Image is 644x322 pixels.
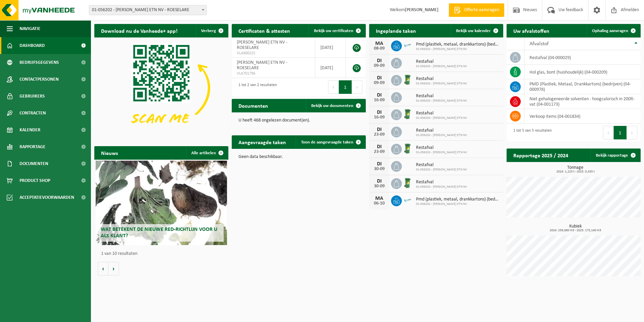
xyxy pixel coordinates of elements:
[456,29,491,33] span: Bekijk uw kalender
[592,29,628,33] span: Ophaling aanvragen
[94,24,184,37] h2: Download nu de Vanheede+ app!
[529,41,549,47] span: Afvalstof
[373,132,386,137] div: 23-09
[416,111,467,116] span: Restafval
[98,262,108,275] button: Vorige
[237,71,310,76] span: VLA701796
[20,37,45,54] span: Dashboard
[402,39,413,51] img: LP-SK-00060-HPE-11
[232,135,293,149] h2: Aangevraagde taken
[373,201,386,206] div: 06-10
[232,24,297,37] h2: Certificaten & attesten
[416,128,467,133] span: Restafval
[416,42,500,47] span: Pmd (plastiek, metaal, drankkartons) (bedrijven)
[402,108,413,120] img: WB-0240-HPE-GN-01
[101,227,217,239] span: Wat betekent de nieuwe RED-richtlijn voor u als klant?
[510,125,552,140] div: 1 tot 5 van 5 resultaten
[238,155,359,159] p: Geen data beschikbaar.
[416,116,467,120] span: 01-056202 - [PERSON_NAME] ETN NV
[449,3,504,17] a: Offerte aanvragen
[232,99,275,112] h2: Documenten
[315,37,346,58] td: [DATE]
[20,155,48,172] span: Documenten
[373,58,386,63] div: DI
[196,24,228,37] button: Verberg
[510,170,641,173] span: 2024: 1,225 t - 2025: 0,435 t
[373,196,386,201] div: MA
[89,5,207,15] span: 01-056202 - VAN HOLLEBEKE PAUL ETN NV - ROESELARE
[373,75,386,81] div: DI
[373,179,386,184] div: DI
[306,99,365,112] a: Bekijk uw documenten
[237,60,287,71] span: [PERSON_NAME] ETN NV - ROESELARE
[373,63,386,68] div: 09-09
[20,54,59,71] span: Bedrijfsgegevens
[402,194,413,206] img: LP-SK-00060-HPE-11
[416,82,467,86] span: 01-056202 - [PERSON_NAME] ETN NV
[402,143,413,154] img: WB-0240-HPE-GN-01
[108,262,119,275] button: Volgende
[373,41,386,46] div: MA
[416,202,500,206] span: 01-056202 - [PERSON_NAME] ETN NV
[201,29,216,33] span: Verberg
[416,59,467,64] span: Restafval
[416,180,467,185] span: Restafval
[309,24,365,37] a: Bekijk uw certificaten
[373,144,386,150] div: DI
[373,98,386,103] div: 16-09
[20,71,59,88] span: Contactpersonen
[416,76,467,82] span: Restafval
[416,145,467,151] span: Restafval
[237,40,287,50] span: [PERSON_NAME] ETN NV - ROESELARE
[352,80,362,94] button: Next
[235,80,277,95] div: 1 tot 2 van 2 resultaten
[416,168,467,172] span: 01-056202 - [PERSON_NAME] ETN NV
[373,167,386,171] div: 30-09
[101,251,225,256] p: 1 van 10 resultaten
[328,80,339,94] button: Previous
[510,224,641,232] h3: Kubiek
[311,104,353,108] span: Bekijk uw documenten
[524,65,641,79] td: hol glas, bont (huishoudelijk) (04-000209)
[20,105,46,122] span: Contracten
[524,50,641,65] td: restafval (04-000029)
[614,126,627,139] button: 1
[510,165,641,173] h3: Tonnage
[507,24,556,37] h2: Uw afvalstoffen
[94,146,125,159] h2: Nieuws
[339,80,352,94] button: 1
[416,99,467,103] span: 01-056202 - [PERSON_NAME] ETN NV
[373,92,386,98] div: DI
[627,126,637,139] button: Next
[315,58,346,78] td: [DATE]
[296,135,365,149] a: Toon de aangevraagde taken
[416,162,467,168] span: Restafval
[301,140,353,144] span: Toon de aangevraagde taken
[405,7,439,12] strong: [PERSON_NAME]
[373,110,386,115] div: DI
[524,94,641,109] td: niet gehalogeneerde solventen - hoogcalorisch in 200lt-vat (04-001173)
[96,161,227,245] a: Wat betekent de nieuwe RED-richtlijn voor u als klant?
[238,118,359,123] p: U heeft 468 ongelezen document(en).
[416,197,500,202] span: Pmd (plastiek, metaal, drankkartons) (bedrijven)
[510,229,641,232] span: 2024: 259,680 m3 - 2025: 173,140 m3
[373,127,386,132] div: DI
[89,5,206,15] span: 01-056202 - VAN HOLLEBEKE PAUL ETN NV - ROESELARE
[20,122,40,138] span: Kalender
[373,150,386,154] div: 23-09
[20,20,40,37] span: Navigatie
[237,51,310,56] span: VLA900225
[402,74,413,85] img: WB-0240-HPE-GN-01
[186,146,228,160] a: Alle artikelen
[590,149,640,162] a: Bekijk rapportage
[507,149,575,162] h2: Rapportage 2025 / 2024
[20,189,74,206] span: Acceptatievoorwaarden
[369,24,423,37] h2: Ingeplande taken
[524,109,641,124] td: verkoop items (04-001834)
[462,7,501,14] span: Offerte aanvragen
[402,177,413,189] img: WB-0240-HPE-GN-01
[20,172,50,189] span: Product Shop
[416,47,500,51] span: 01-056202 - [PERSON_NAME] ETN NV
[373,81,386,85] div: 09-09
[314,29,353,33] span: Bekijk uw certificaten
